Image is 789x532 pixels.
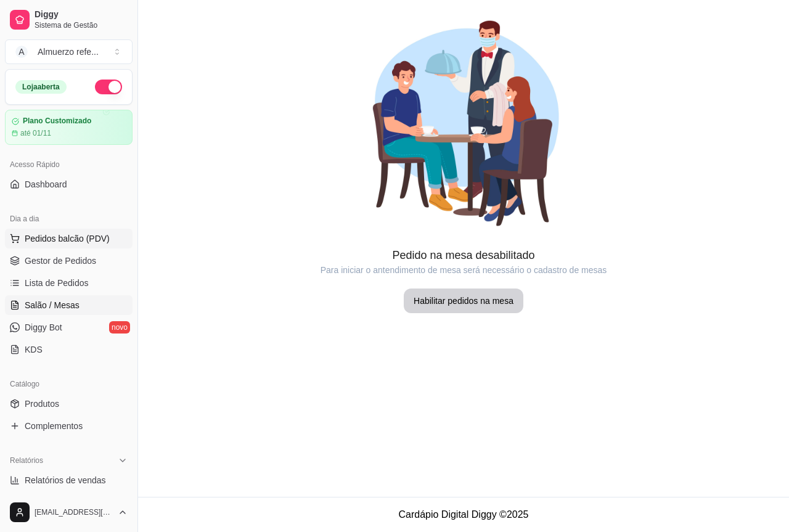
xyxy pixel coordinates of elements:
span: Produtos [25,398,59,410]
div: Catálogo [5,374,133,394]
div: Acesso Rápido [5,155,133,174]
span: Pedidos balcão (PDV) [25,232,110,245]
span: Diggy Bot [25,321,62,334]
span: Diggy [35,9,128,20]
div: Loja aberta [15,80,67,94]
button: Pedidos balcão (PDV) [5,229,133,248]
button: Select a team [5,39,133,64]
span: Sistema de Gestão [35,20,128,30]
a: KDS [5,340,133,359]
div: Almuerzo refe ... [38,46,99,58]
a: Lista de Pedidos [5,273,133,293]
span: A [15,46,28,58]
article: até 01/11 [20,128,51,138]
span: [EMAIL_ADDRESS][DOMAIN_NAME] [35,507,113,517]
span: Relatórios de vendas [25,474,106,486]
span: Relatórios [10,456,43,465]
a: Produtos [5,394,133,414]
a: Diggy Botnovo [5,317,133,337]
a: DiggySistema de Gestão [5,5,133,35]
a: Gestor de Pedidos [5,251,133,271]
span: Complementos [25,420,83,432]
div: Dia a dia [5,209,133,229]
button: [EMAIL_ADDRESS][DOMAIN_NAME] [5,497,133,527]
a: Relatórios de vendas [5,470,133,490]
span: Gestor de Pedidos [25,255,96,267]
button: Alterar Status [95,80,122,94]
a: Salão / Mesas [5,295,133,315]
a: Dashboard [5,174,133,194]
span: Salão / Mesas [25,299,80,311]
span: KDS [25,343,43,356]
footer: Cardápio Digital Diggy © 2025 [138,497,789,532]
a: Plano Customizadoaté 01/11 [5,110,133,145]
article: Plano Customizado [23,117,91,126]
article: Pedido na mesa desabilitado [138,247,789,264]
span: Lista de Pedidos [25,277,89,289]
span: Dashboard [25,178,67,190]
button: Habilitar pedidos na mesa [404,289,523,313]
a: Complementos [5,416,133,436]
article: Para iniciar o antendimento de mesa será necessário o cadastro de mesas [138,264,789,276]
